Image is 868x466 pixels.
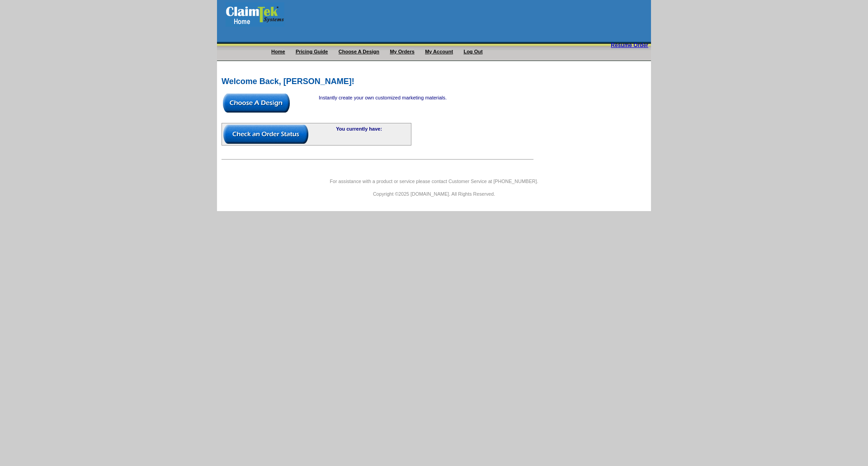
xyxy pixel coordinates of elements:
[222,77,646,85] h2: Welcome Back, [PERSON_NAME]!
[319,95,447,100] span: Instantly create your own customized marketing materials.
[336,126,382,132] b: You currently have:
[271,49,285,54] a: Home
[217,177,651,185] p: For assistance with a product or service please contact Customer Service at [PHONE_NUMBER].
[425,49,453,54] a: My Account
[611,42,648,48] strong: Resume Order
[463,49,482,54] a: Log Out
[223,125,308,144] img: button-check-order-status.gif
[339,49,379,54] a: Choose A Design
[223,94,290,113] img: button-choose-design.gif
[390,49,414,54] a: My Orders
[217,190,651,198] p: Copyright ©2025 [DOMAIN_NAME]. All Rights Reserved.
[296,49,328,54] a: Pricing Guide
